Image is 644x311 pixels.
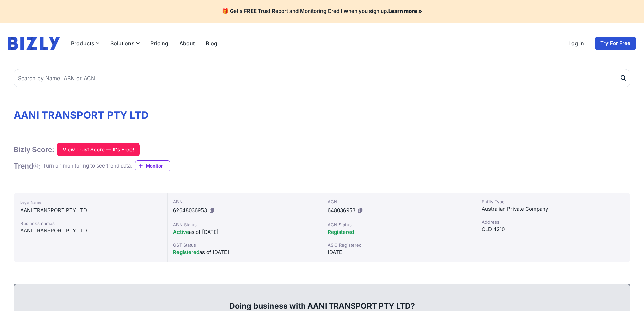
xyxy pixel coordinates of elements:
a: Learn more » [388,8,422,14]
div: AANI TRANSPORT PTY LTD [20,206,161,215]
a: About [179,39,195,47]
span: Registered [173,249,199,256]
div: Turn on monitoring to see trend data. [43,162,132,170]
a: Try For Free [595,37,636,50]
h4: 🎁 Get a FREE Trust Report and Monitoring Credit when you sign up. [8,8,636,15]
div: Australian Private Company [482,205,625,213]
span: 648036953 [328,207,355,214]
div: ASIC Registered [328,242,471,248]
div: Legal Name [20,198,161,206]
div: [DATE] [328,248,471,257]
div: as of [DATE] [173,248,316,257]
span: Active [173,229,189,235]
h1: AANI TRANSPORT PTY LTD [14,109,630,121]
button: Solutions [110,39,140,47]
div: ABN Status [173,221,316,228]
h1: Trend : [14,161,40,171]
div: ACN Status [328,221,471,228]
div: ACN [328,198,471,205]
div: AANI TRANSPORT PTY LTD [20,227,161,235]
div: Address [482,219,625,225]
div: ABN [173,198,316,205]
span: 62648036953 [173,207,207,214]
a: Blog [206,39,217,47]
h1: Bizly Score: [14,145,54,154]
span: Monitor [146,162,170,169]
div: Business names [20,220,161,227]
input: Search by Name, ABN or ACN [14,69,630,87]
a: Log in [568,39,584,47]
a: Pricing [150,39,168,47]
button: Products [71,39,99,47]
div: QLD 4210 [482,225,625,234]
span: Registered [328,229,354,235]
button: View Trust Score — It's Free! [57,143,140,156]
div: Entity Type [482,198,625,205]
div: GST Status [173,242,316,248]
a: Monitor [135,160,170,171]
div: as of [DATE] [173,228,316,236]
